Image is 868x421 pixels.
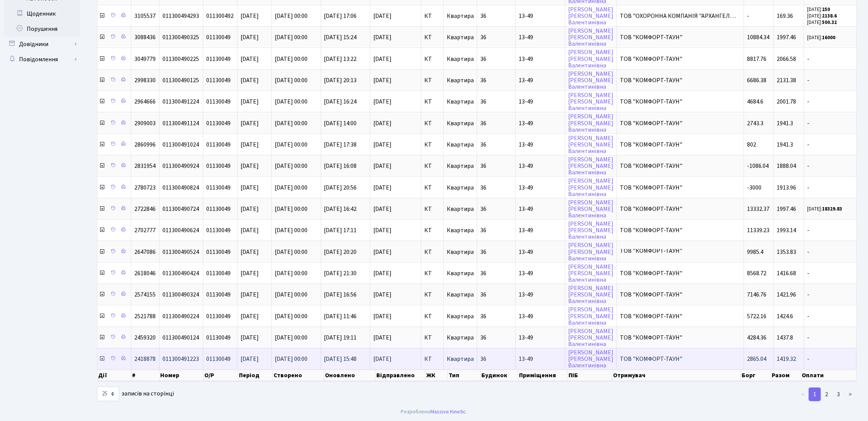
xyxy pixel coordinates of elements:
a: 1 [809,388,821,401]
span: 011300491024 [162,140,199,149]
span: Квартира [447,226,474,234]
span: 01130049 [206,183,231,192]
a: [PERSON_NAME][PERSON_NAME]Валентинівна [568,327,613,348]
span: 2521788 [134,312,156,321]
span: 3088436 [134,33,156,41]
select: записів на сторінці [97,387,119,401]
span: 13-49 [519,185,562,191]
span: 8817.76 [747,55,766,63]
span: [DATE] [373,77,418,83]
span: [DATE] 00:00 [275,119,307,128]
span: 011300490424 [162,269,199,277]
a: Щоденник [4,6,80,21]
span: [DATE] [373,34,418,40]
span: 011300490125 [162,76,199,85]
span: Квартира [447,248,474,256]
span: [DATE] 20:13 [324,76,357,85]
span: 13-49 [519,13,562,19]
span: 1416.68 [777,269,796,277]
span: [DATE] 00:00 [275,333,307,342]
span: 2418878 [134,355,156,363]
span: 1993.14 [777,226,796,234]
span: Квартира [447,205,474,213]
span: 13-49 [519,249,562,255]
a: [PERSON_NAME][PERSON_NAME]Валентинівна [568,113,613,134]
span: [DATE] [240,290,259,299]
a: [PERSON_NAME][PERSON_NAME]Валентинівна [568,155,613,177]
span: КТ [424,99,440,105]
span: [DATE] [373,163,418,169]
span: [DATE] [240,333,259,342]
span: [DATE] 00:00 [275,76,307,85]
a: [PERSON_NAME][PERSON_NAME]Валентинівна [568,348,613,370]
span: 13-49 [519,206,562,212]
span: 01130049 [206,269,231,277]
span: 01130049 [206,33,231,41]
b: 16000 [822,34,835,41]
span: 011300490224 [162,312,199,321]
span: [DATE] [373,270,418,276]
span: ТОВ "КОМФОРТ-ТАУН" [620,56,741,62]
span: Квартира [447,333,474,342]
span: КТ [424,142,440,148]
span: [DATE] [240,205,259,213]
span: - [807,120,853,126]
span: ТОВ "КОМФОРТ-ТАУН" [620,99,741,105]
span: [DATE] 13:22 [324,55,357,63]
span: [DATE] 00:00 [275,97,307,106]
span: 13-49 [519,313,562,319]
span: [DATE] [373,99,418,105]
span: ТОВ "КОМФОРТ-ТАУН" [620,356,741,362]
span: ТОВ "КОМФОРТ-ТАУН" [620,77,741,83]
span: [DATE] 11:46 [324,312,357,321]
span: [DATE] 16:24 [324,97,357,106]
span: КТ [424,13,440,19]
span: [DATE] 00:00 [275,355,307,363]
span: 2459320 [134,333,156,342]
span: 2831954 [134,162,156,170]
span: -3000 [747,183,761,192]
span: Квартира [447,183,474,192]
span: КТ [424,34,440,40]
span: 13-49 [519,356,562,362]
span: КТ [424,270,440,276]
span: ТОВ "КОМФОРТ-ТАУН" [620,142,741,148]
span: [DATE] [240,12,259,20]
span: 36 [480,33,486,41]
small: [DATE]: [807,206,842,212]
span: 011300490924 [162,162,199,170]
span: [DATE] [240,162,259,170]
span: ТОВ "КОМФОРТ-ТАУН" [620,227,741,233]
span: [DATE] [373,120,418,126]
span: 36 [480,333,486,342]
span: Квартира [447,290,474,299]
span: [DATE] 15:48 [324,355,357,363]
span: 36 [480,312,486,321]
a: [PERSON_NAME][PERSON_NAME]Валентинівна [568,48,613,70]
span: КТ [424,163,440,169]
span: 3105537 [134,12,156,20]
a: [PERSON_NAME][PERSON_NAME]Валентинівна [568,284,613,305]
span: 13-49 [519,99,562,105]
small: [DATE]: [807,13,837,19]
th: Номер [160,370,204,381]
span: Квартира [447,355,474,363]
span: 4684.6 [747,97,763,106]
span: - [807,227,853,233]
span: [DATE] [373,206,418,212]
span: 36 [480,76,486,85]
span: -1086.04 [747,162,769,170]
span: 36 [480,162,486,170]
a: [PERSON_NAME][PERSON_NAME]Валентинівна [568,91,613,112]
th: Дії [97,370,131,381]
span: 13-49 [519,270,562,276]
span: 4284.36 [747,333,766,342]
span: [DATE] [373,292,418,298]
span: [DATE] 00:00 [275,205,307,213]
span: 2001.78 [777,97,796,106]
span: 2702777 [134,226,156,234]
span: 1437.8 [777,333,793,342]
span: 1424.6 [777,312,793,321]
th: Відправлено [376,370,425,381]
span: [DATE] 00:00 [275,269,307,277]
